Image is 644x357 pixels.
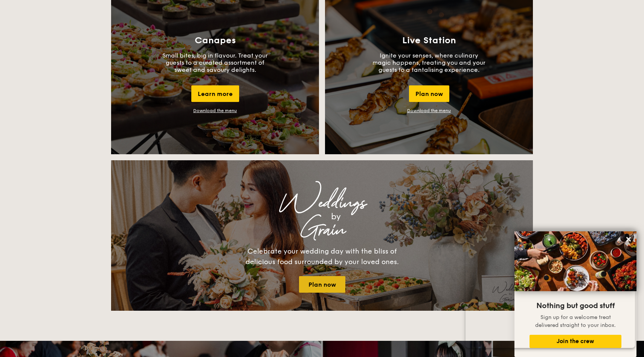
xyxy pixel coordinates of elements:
[237,246,407,267] div: Celebrate your wedding day with the bliss of delicious food surrounded by your loved ones.
[159,52,272,73] p: Small bites, big in flavour. Treat your guests to a curated assortment of sweet and savoury delig...
[372,52,485,73] p: Ignite your senses, where culinary magic happens, treating you and your guests to a tantalising e...
[193,108,237,113] a: Download the menu
[191,85,239,102] div: Learn more
[177,223,467,237] div: Grain
[402,35,456,46] h3: Live Station
[195,35,236,46] h3: Canapes
[407,108,451,113] a: Download the menu
[177,196,467,210] div: Weddings
[299,276,345,293] a: Plan now
[205,210,467,223] div: by
[409,85,449,102] div: Plan now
